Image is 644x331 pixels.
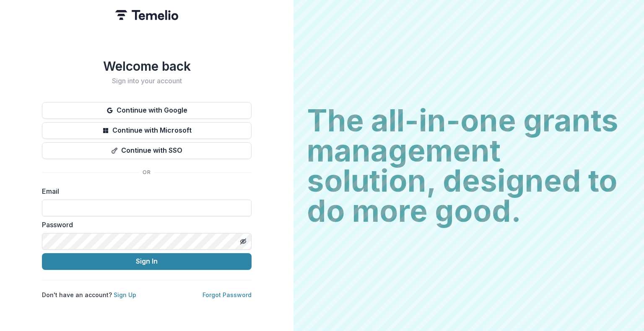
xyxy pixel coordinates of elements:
button: Continue with Microsoft [42,122,252,139]
button: Continue with Google [42,102,252,119]
a: Sign Up [114,291,136,298]
h2: Sign into your account [42,77,252,85]
button: Continue with SSO [42,142,252,159]
label: Email [42,186,247,196]
p: Don't have an account? [42,290,136,299]
button: Toggle password visibility [236,235,250,248]
img: Temelio [115,10,178,20]
h1: Welcome back [42,59,252,74]
label: Password [42,220,247,230]
a: Forgot Password [203,291,252,298]
button: Sign In [42,253,252,270]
